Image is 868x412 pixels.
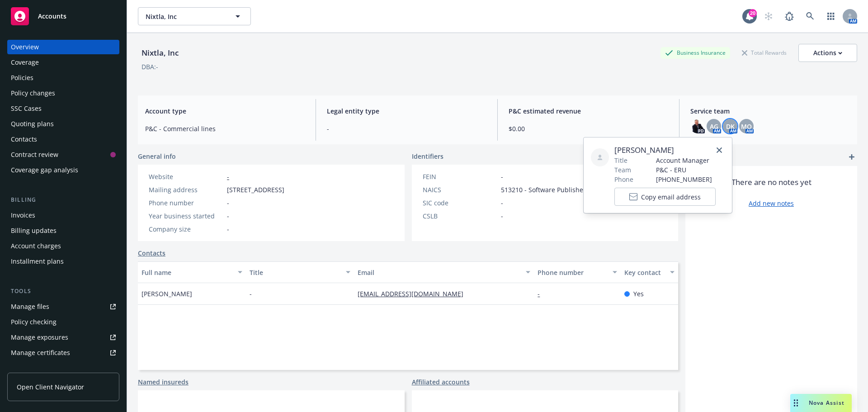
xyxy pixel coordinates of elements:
[822,7,840,25] a: Switch app
[358,289,471,298] a: [EMAIL_ADDRESS][DOMAIN_NAME]
[846,152,857,162] a: add
[690,119,705,133] img: photo
[624,268,665,277] div: Key contact
[614,165,631,175] span: Team
[614,188,716,206] button: Copy email address
[354,261,534,283] button: Email
[7,101,119,116] a: SSC Cases
[656,165,716,175] span: P&C - ERU
[142,289,192,298] span: [PERSON_NAME]
[250,289,252,298] span: -
[412,152,443,161] span: Identifiers
[11,254,64,269] div: Installment plans
[138,248,165,258] a: Contacts
[11,330,68,345] div: Manage exposures
[7,147,119,162] a: Contract review
[423,172,497,181] div: FEIN
[7,315,119,329] a: Policy checking
[250,268,340,277] div: Title
[737,47,791,58] div: Total Rewards
[7,239,119,253] a: Account charges
[641,192,701,202] span: Copy email address
[149,224,223,234] div: Company size
[11,223,57,238] div: Billing updates
[534,261,620,283] button: Phone number
[11,361,57,375] div: Manage claims
[509,106,668,116] span: P&C estimated revenue
[656,156,716,165] span: Account Manager
[790,394,852,412] button: Nova Assist
[660,47,730,58] div: Business Insurance
[7,361,119,375] a: Manage claims
[731,177,811,188] span: There are no notes yet
[780,7,798,25] a: Report a Bug
[423,211,497,221] div: CSLB
[813,44,842,62] div: Actions
[798,44,857,62] button: Actions
[227,172,229,181] a: -
[138,7,251,25] button: Nixtla, Inc
[11,239,61,253] div: Account charges
[7,287,119,296] div: Tools
[7,346,119,360] a: Manage certificates
[801,7,819,25] a: Search
[656,175,716,184] span: [PHONE_NUMBER]
[714,145,725,156] a: close
[749,9,757,17] div: 20
[7,299,119,314] a: Manage files
[38,13,66,20] span: Accounts
[138,261,246,283] button: Full name
[7,86,119,100] a: Policy changes
[11,86,55,100] div: Policy changes
[11,346,70,360] div: Manage certificates
[690,106,850,116] span: Service team
[138,152,176,161] span: General info
[11,117,54,131] div: Quoting plans
[7,163,119,177] a: Coverage gap analysis
[149,211,223,221] div: Year business started
[7,254,119,269] a: Installment plans
[327,106,486,116] span: Legal entity type
[11,132,37,147] div: Contacts
[358,268,520,277] div: Email
[149,172,223,181] div: Website
[7,117,119,131] a: Quoting plans
[790,394,802,412] div: Drag to move
[538,289,547,298] a: -
[11,40,39,54] div: Overview
[614,175,633,184] span: Phone
[501,185,589,194] span: 513210 - Software Publishers
[327,124,486,133] span: -
[501,172,503,181] span: -
[423,185,497,194] div: NAICS
[710,122,718,131] span: AG
[11,208,35,223] div: Invoices
[227,185,284,194] span: [STREET_ADDRESS]
[423,198,497,208] div: SIC code
[11,147,58,162] div: Contract review
[227,211,229,221] span: -
[749,199,794,208] a: Add new notes
[138,377,189,387] a: Named insureds
[246,261,354,283] button: Title
[7,40,119,54] a: Overview
[149,198,223,208] div: Phone number
[11,55,39,70] div: Coverage
[809,399,844,407] span: Nova Assist
[621,261,678,283] button: Key contact
[7,132,119,147] a: Contacts
[7,195,119,204] div: Billing
[145,124,305,133] span: P&C - Commercial lines
[142,268,232,277] div: Full name
[509,124,668,133] span: $0.00
[11,299,49,314] div: Manage files
[7,71,119,85] a: Policies
[7,330,119,345] a: Manage exposures
[11,71,33,85] div: Policies
[633,289,644,298] span: Yes
[7,223,119,238] a: Billing updates
[227,224,229,234] span: -
[11,163,78,177] div: Coverage gap analysis
[138,47,182,59] div: Nixtla, Inc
